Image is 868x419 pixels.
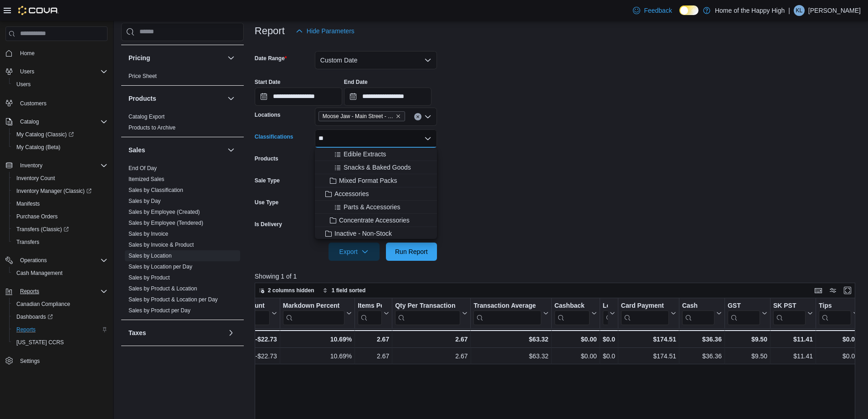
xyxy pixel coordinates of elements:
[128,274,170,281] span: Sales by Product
[9,141,111,154] button: My Catalog (Beta)
[128,241,194,248] span: Sales by Invoice & Product
[603,334,615,345] div: $0.00
[819,302,851,325] div: Tips
[226,327,236,338] button: Taxes
[603,351,615,362] div: $0.00
[414,113,421,120] button: Clear input
[16,255,51,266] button: Operations
[728,302,760,325] div: GST
[255,177,280,184] label: Sale Type
[16,286,43,297] button: Reports
[13,337,108,348] span: Washington CCRS
[2,285,111,298] button: Reports
[255,88,342,106] input: Press the down key to open a popover containing a calendar.
[16,47,108,59] span: Home
[20,118,39,125] span: Catalog
[13,224,72,235] a: Transfers (Classic)
[358,334,389,345] div: 2.67
[473,302,548,325] button: Transaction Average
[344,88,431,106] input: Press the down key to open a popover containing a calendar.
[315,214,437,227] button: Concentrate Accessories
[339,216,410,225] span: Concentrate Accessories
[603,302,615,325] button: Loyalty Redemptions
[2,354,111,367] button: Settings
[2,159,111,172] button: Inventory
[819,351,858,362] div: $0.00
[9,310,111,323] a: Dashboards
[128,220,203,226] a: Sales by Employee (Tendered)
[9,210,111,223] button: Purchase Orders
[2,115,111,128] button: Catalog
[255,155,278,162] label: Products
[20,68,34,75] span: Users
[13,299,74,310] a: Canadian Compliance
[395,302,460,310] div: Qty Per Transaction
[16,160,46,171] button: Inventory
[13,79,34,90] a: Users
[16,200,40,207] span: Manifests
[315,227,437,240] button: Inactive - Non-Stock
[9,336,111,349] button: [US_STATE] CCRS
[16,66,38,77] button: Users
[128,219,203,227] span: Sales by Employee (Tendered)
[13,129,77,140] a: My Catalog (Classic)
[255,272,862,281] p: Showing 1 of 1
[13,173,59,184] a: Inventory Count
[13,186,108,197] span: Inventory Manager (Classic)
[358,302,382,325] div: Items Per Transaction
[121,163,244,320] div: Sales
[16,66,108,77] span: Users
[621,334,676,345] div: $174.51
[424,113,431,120] button: Open list of options
[16,356,43,367] a: Settings
[9,172,111,185] button: Inventory Count
[128,285,197,292] a: Sales by Product & Location
[395,114,401,119] button: Remove Moose Jaw - Main Street - Fire & Flower from selection in this group
[621,302,669,310] div: Card Payment
[319,285,370,296] button: 1 field sorted
[682,302,722,325] button: Cash
[554,302,596,325] button: Cashback
[329,243,380,261] button: Export
[128,53,224,62] button: Pricing
[682,302,714,325] div: Cash
[773,351,813,362] div: $11.41
[819,334,858,345] div: $0.00
[13,311,108,322] span: Dashboards
[728,334,767,345] div: $9.50
[16,238,39,246] span: Transfers
[395,351,467,362] div: 2.67
[603,302,608,325] div: Loyalty Redemptions
[315,201,437,214] button: Parts & Accessories
[621,302,669,325] div: Card Payment
[813,285,824,296] button: Keyboard shortcuts
[344,202,401,212] span: Parts & Accessories
[358,302,382,310] div: Items Per Transaction
[13,237,43,248] a: Transfers
[5,43,108,391] nav: Complex example
[128,145,224,155] button: Sales
[16,339,64,346] span: [US_STATE] CCRS
[386,243,437,261] button: Run Report
[315,174,437,187] button: Mixed Format Packs
[16,300,70,308] span: Canadian Compliance
[808,5,861,16] p: [PERSON_NAME]
[679,5,699,15] input: Dark Mode
[629,1,675,20] a: Feedback
[728,351,767,362] div: $9.50
[128,165,157,172] span: End Of Day
[16,326,36,333] span: Reports
[679,15,680,16] span: Dark Mode
[315,148,437,161] button: Edible Extracts
[9,236,111,248] button: Transfers
[13,186,95,197] a: Inventory Manager (Classic)
[9,323,111,336] button: Reports
[842,285,853,296] button: Enter fullscreen
[13,79,108,90] span: Users
[2,47,111,60] button: Home
[20,162,42,169] span: Inventory
[128,187,183,193] a: Sales by Classification
[332,287,366,294] span: 1 field sorted
[128,176,164,182] a: Itemized Sales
